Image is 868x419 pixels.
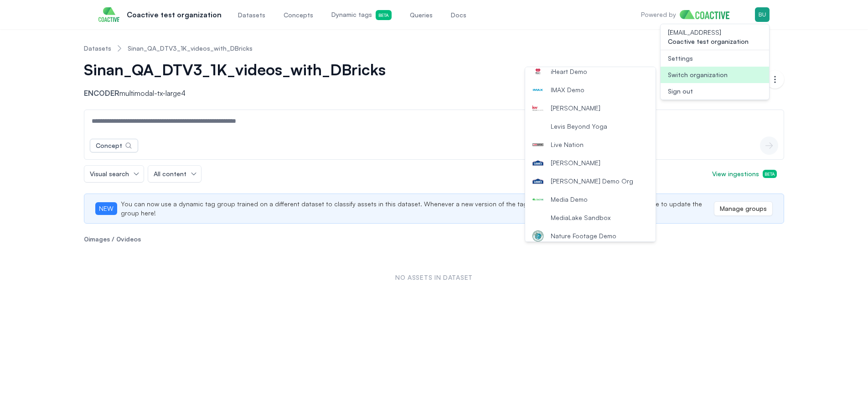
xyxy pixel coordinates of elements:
[551,122,607,131] span: Levis Beyond Yoga
[532,230,543,241] img: Nature Footage Demo
[84,235,784,244] p: images / videos
[661,83,769,100] button: Sign out
[88,273,780,282] p: No assets in dataset
[668,70,728,79] div: Switch organization
[90,139,138,152] button: Concept
[532,157,543,168] img: Lowe's
[525,209,656,227] button: MediaLake Sandbox
[116,235,121,243] span: 0
[84,60,386,79] span: Sinan_QA_DTV3_1K_videos_with_DBricks
[525,172,656,190] button: Lowe's Demo Org [PERSON_NAME] Demo Org
[84,235,88,243] span: 0
[551,104,600,113] span: [PERSON_NAME]
[525,99,656,117] button: Keller Williams [PERSON_NAME]
[532,103,543,114] img: Keller Williams
[331,10,392,20] span: Dynamic tags
[532,194,543,205] img: Media Demo
[98,7,119,22] img: Coactive test organization
[551,213,610,222] span: MediaLake Sandbox
[525,227,656,245] button: Nature Footage Demo Nature Footage Demo
[84,166,144,182] button: Visual search
[641,10,676,19] p: Powered by
[551,177,633,186] span: [PERSON_NAME] Demo Org
[84,88,406,99] p: multimodal-tx-large4
[551,231,616,241] span: Nature Footage Demo
[95,202,117,215] span: NEW
[238,10,265,20] span: Datasets
[532,84,543,95] img: IMAX Demo
[551,158,600,168] span: [PERSON_NAME]
[128,44,253,53] a: Sinan_QA_DTV3_1K_videos_with_DBricks
[661,50,769,67] a: Settings
[84,60,398,79] button: Sinan_QA_DTV3_1K_videos_with_DBricks
[661,67,769,83] button: Switch organization
[532,176,543,187] img: Lowe's Demo Org
[525,154,656,172] button: Lowe's [PERSON_NAME]
[551,67,587,76] span: iHeart Demo
[90,169,129,178] span: Visual search
[84,89,119,98] span: Encoder
[84,44,111,53] a: Datasets
[127,9,222,20] p: Coactive test organization
[525,117,656,136] button: Levis Beyond Yoga
[96,141,122,150] div: Concept
[84,37,784,60] nav: Breadcrumb
[551,85,584,94] span: IMAX Demo
[763,170,777,178] span: Beta
[755,7,770,22] img: Menu for the logged in user
[121,199,714,218] p: You can now use a dynamic tag group trained on a different dataset to classify assets in this dat...
[154,169,186,178] span: All content
[525,63,656,81] button: iHeart Demo iHeart Demo
[551,195,588,204] span: Media Demo
[525,190,656,209] button: Media Demo Media Demo
[532,139,543,150] img: Live Nation
[680,10,737,19] img: Home
[532,66,543,77] img: iHeart Demo
[148,166,201,182] button: All content
[668,28,762,37] span: [EMAIL_ADDRESS]
[668,37,762,46] span: Coactive test organization
[410,10,433,20] span: Queries
[525,81,656,99] button: IMAX Demo IMAX Demo
[551,140,584,149] span: Live Nation
[525,136,656,154] button: Live Nation Live Nation
[376,10,392,20] span: Beta
[284,10,313,20] span: Concepts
